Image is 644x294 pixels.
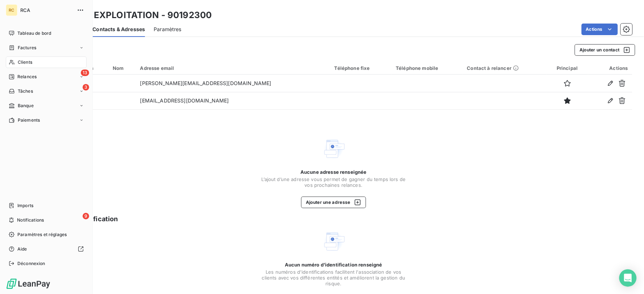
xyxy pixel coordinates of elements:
span: 3 [83,84,89,91]
a: Paramètres et réglages [6,229,87,240]
h3: HIPPO EXPLOITATION - 90192300 [64,9,212,22]
span: Contacts & Adresses [92,26,145,33]
span: 9 [83,213,89,219]
img: Empty state [322,137,345,160]
a: Imports [6,200,87,211]
span: Déconnexion [17,260,45,267]
span: Aide [17,246,27,252]
div: Open Intercom Messenger [619,269,637,287]
button: Actions [582,24,618,35]
a: Paiements [6,114,87,126]
span: Clients [18,59,32,66]
span: Tableau de bord [17,30,51,37]
a: Clients [6,56,87,68]
div: Nom [113,65,132,71]
div: Téléphone fixe [335,65,387,71]
span: Paramètres [154,26,182,33]
button: Ajouter une adresse [301,197,366,208]
div: Contact à relancer [467,65,543,71]
span: RCA [20,7,72,13]
div: RC [6,4,17,16]
span: L’ajout d’une adresse vous permet de gagner du temps lors de vos prochaines relances. [261,176,406,188]
a: 3Tâches [6,85,87,97]
span: 13 [81,70,89,76]
div: Adresse email [140,65,326,71]
span: Paramètres et réglages [17,231,67,238]
span: Banque [18,102,34,109]
span: Aucune adresse renseignée [300,169,367,175]
img: Empty state [322,230,345,253]
span: Tâches [18,88,33,94]
span: Imports [17,202,33,209]
span: Notifications [17,217,44,223]
a: Factures [6,42,87,54]
img: Logo LeanPay [6,278,51,290]
span: Paiements [18,117,40,123]
span: Aucun numéro d’identification renseigné [285,262,382,268]
a: Tableau de bord [6,28,87,39]
td: [PERSON_NAME][EMAIL_ADDRESS][DOMAIN_NAME] [136,75,330,92]
td: [EMAIL_ADDRESS][DOMAIN_NAME] [136,92,330,109]
div: Téléphone mobile [396,65,458,71]
a: Aide [6,243,87,255]
a: Banque [6,100,87,112]
button: Ajouter un contact [575,44,635,56]
span: Relances [17,73,37,80]
div: Actions [593,65,628,71]
span: Factures [18,45,36,51]
div: Principal [551,65,583,71]
span: Les numéros d'identifications facilitent l'association de vos clients avec vos différentes entité... [261,269,406,286]
a: 13Relances [6,71,87,83]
